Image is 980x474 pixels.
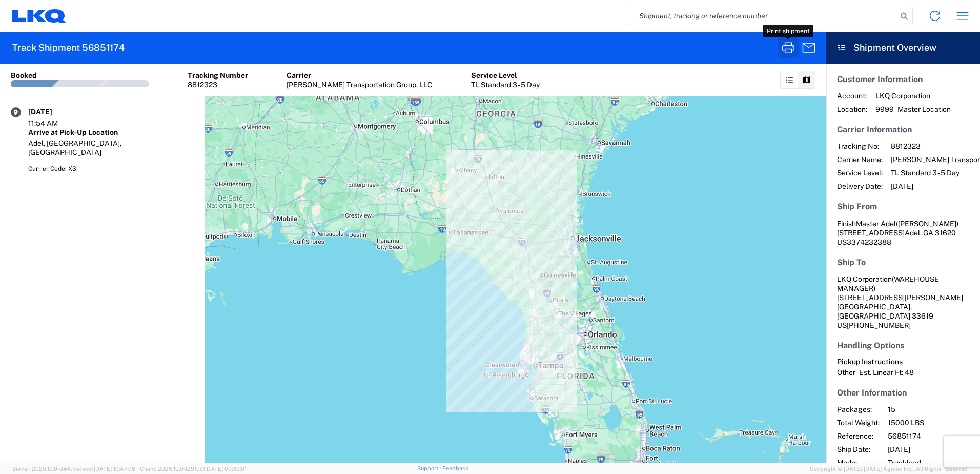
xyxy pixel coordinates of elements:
[826,32,980,64] header: Shipment Overview
[837,182,883,191] span: Delivery Date:
[837,275,939,292] span: (WAREHOUSE MANAGER)
[888,431,975,441] span: 56851174
[28,118,79,128] div: 11:54 AM
[837,258,969,267] h5: Ship To
[188,80,248,89] div: 8812323
[12,466,135,472] span: Server: 2025.19.0-d447cefac8f
[837,220,896,228] span: FinishMaster Adel
[28,164,194,173] div: Carrier Code: X3
[28,139,194,157] div: Adel, [GEOGRAPHIC_DATA], [GEOGRAPHIC_DATA]
[837,155,883,164] span: Carrier Name:
[847,238,891,246] span: 3374232388
[631,6,897,26] input: Shipment, tracking or reference number
[417,465,443,471] a: Support
[837,388,969,398] h5: Other Information
[837,341,969,350] h5: Handling Options
[471,71,540,80] div: Service Level
[847,321,911,329] span: [PHONE_NUMBER]
[888,445,975,454] span: [DATE]
[837,358,969,366] h6: Pickup Instructions
[837,91,867,101] span: Account:
[837,445,880,454] span: Ship Date:
[810,464,968,473] span: Copyright © [DATE]-[DATE] Agistix Inc., All Rights Reserved
[896,220,958,228] span: ([PERSON_NAME])
[837,168,883,177] span: Service Level:
[837,142,883,151] span: Tracking No:
[888,418,975,427] span: 15000 LBS
[837,458,880,467] span: Mode:
[12,42,125,54] h2: Track Shipment 56851174
[11,71,37,80] div: Booked
[205,466,247,472] span: [DATE] 09:39:01
[888,405,975,414] span: 15
[140,466,247,472] span: Client: 2025.19.0-129fbcf
[837,202,969,211] h5: Ship From
[28,128,194,137] div: Arrive at Pick-Up Location
[837,125,969,134] h5: Carrier Information
[28,107,79,116] div: [DATE]
[837,274,969,330] address: [GEOGRAPHIC_DATA], [GEOGRAPHIC_DATA] 33619 US
[287,80,433,89] div: [PERSON_NAME] Transportation Group, LLC
[471,80,540,89] div: TL Standard 3 - 5 Day
[837,368,969,377] div: Other - Est. Linear Ft: 48
[837,275,963,302] span: LKQ Corporation [STREET_ADDRESS][PERSON_NAME]
[837,219,969,247] address: Adel, GA 31620 US
[837,105,867,114] span: Location:
[888,458,975,467] span: Truckload
[837,431,880,441] span: Reference:
[287,71,433,80] div: Carrier
[837,74,969,84] h5: Customer Information
[94,466,135,472] span: [DATE] 10:47:06
[837,405,880,414] span: Packages:
[837,418,880,427] span: Total Weight:
[837,229,905,237] span: [STREET_ADDRESS]
[875,91,951,101] span: LKQ Corporation
[875,105,951,114] span: 9999 - Master Location
[188,71,248,80] div: Tracking Number
[442,465,468,471] a: Feedback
